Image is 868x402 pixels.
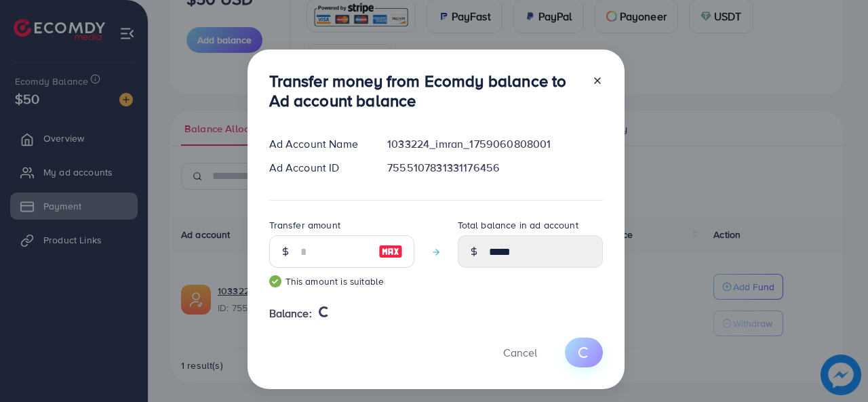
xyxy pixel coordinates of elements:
[269,71,581,110] h3: Transfer money from Ecomdy balance to Ad account balance
[378,243,403,260] img: image
[376,136,613,152] div: 1033224_imran_1759060808001
[503,345,537,360] span: Cancel
[269,275,414,288] small: This amount is suitable
[269,218,340,232] label: Transfer amount
[376,160,613,176] div: 7555107831331176456
[269,275,281,287] img: guide
[258,160,377,176] div: Ad Account ID
[486,338,554,367] button: Cancel
[258,136,377,152] div: Ad Account Name
[458,218,578,232] label: Total balance in ad account
[269,306,312,321] span: Balance:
